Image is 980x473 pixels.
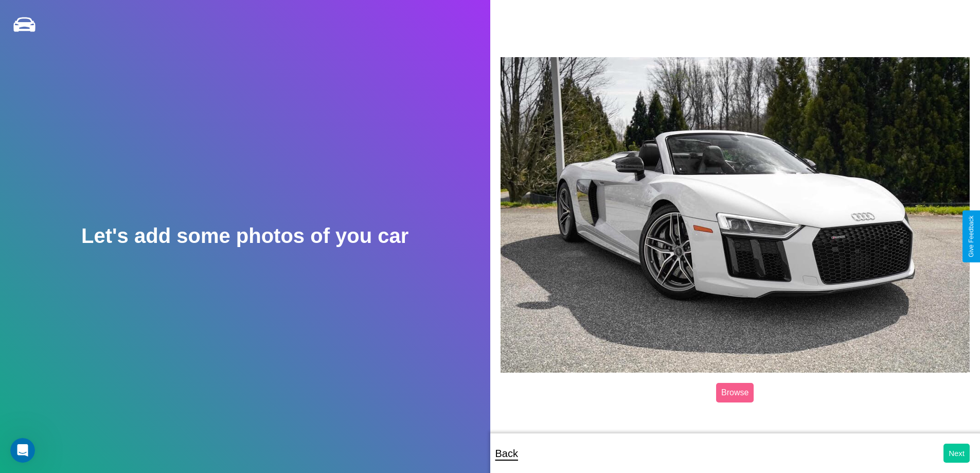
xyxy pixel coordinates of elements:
[10,438,35,463] iframe: Intercom live chat
[495,444,518,463] p: Back
[943,444,970,463] button: Next
[968,216,975,257] div: Give Feedback
[81,224,408,248] h2: Let's add some photos of you car
[716,383,754,402] label: Browse
[501,57,970,373] img: posted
